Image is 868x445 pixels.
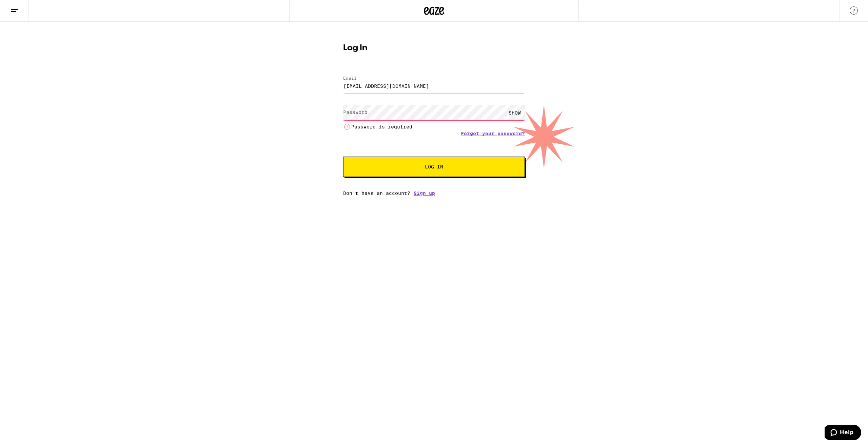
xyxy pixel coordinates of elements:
div: Don't have an account? [343,190,525,196]
a: Forgot your password? [461,131,525,136]
button: Log In [343,157,525,177]
iframe: Opens a widget where you can find more information [825,425,861,442]
a: Sign up [414,190,435,196]
div: SHOW [505,105,525,120]
li: Password is required [343,123,525,131]
h1: Log In [343,44,525,52]
span: Log In [425,164,443,169]
label: Email [343,76,357,80]
label: Password [343,109,368,115]
input: Email [343,78,525,94]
